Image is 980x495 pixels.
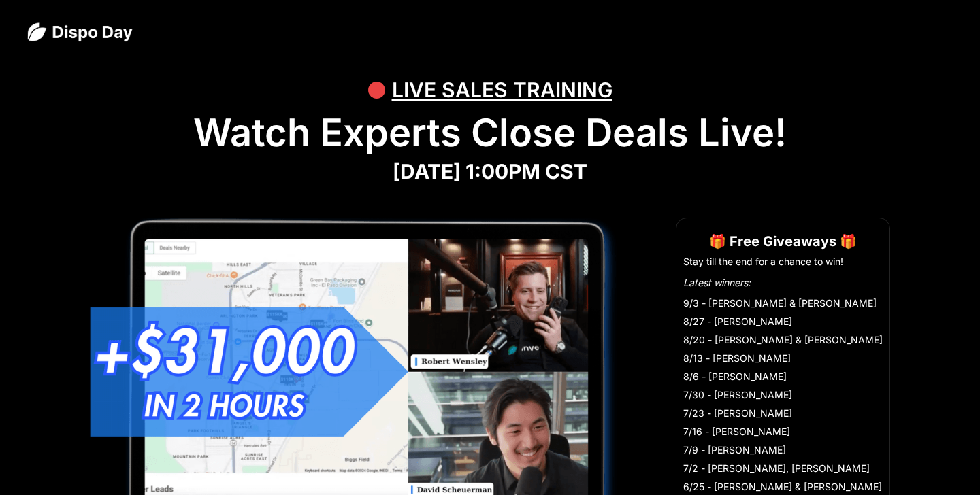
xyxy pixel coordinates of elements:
li: Stay till the end for a chance to win! [683,255,883,269]
strong: 🎁 Free Giveaways 🎁 [709,233,857,250]
div: LIVE SALES TRAINING [392,69,612,110]
h1: Watch Experts Close Deals Live! [27,110,953,156]
em: Latest winners: [683,277,751,288]
strong: [DATE] 1:00PM CST [393,159,587,184]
